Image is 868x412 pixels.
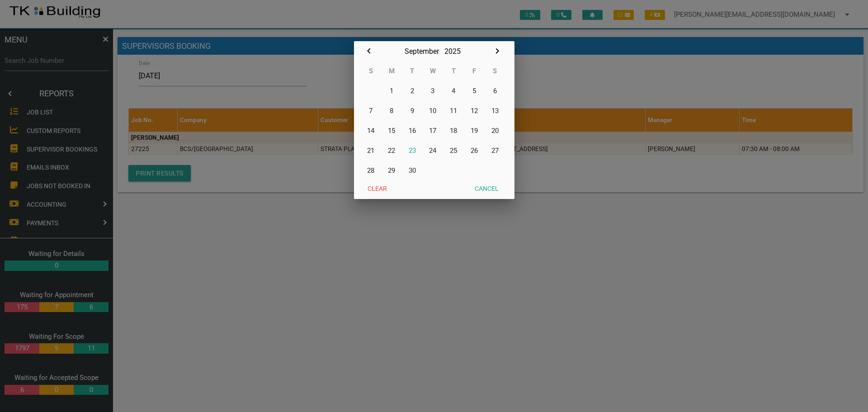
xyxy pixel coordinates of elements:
[485,101,505,121] button: 13
[389,67,395,75] abbr: Monday
[361,161,382,180] button: 28
[369,67,373,75] abbr: Sunday
[430,67,436,75] abbr: Wednesday
[485,141,505,161] button: 27
[402,161,423,180] button: 30
[402,81,423,101] button: 2
[443,81,464,101] button: 4
[472,67,476,75] abbr: Friday
[423,121,443,141] button: 17
[361,141,382,161] button: 21
[452,67,456,75] abbr: Thursday
[468,180,505,197] button: Cancel
[361,101,382,121] button: 7
[381,121,402,141] button: 15
[485,121,505,141] button: 20
[410,67,414,75] abbr: Tuesday
[423,81,443,101] button: 3
[493,67,497,75] abbr: Saturday
[361,180,394,197] button: Clear
[402,101,423,121] button: 9
[464,81,485,101] button: 5
[423,101,443,121] button: 10
[464,141,485,161] button: 26
[402,121,423,141] button: 16
[443,101,464,121] button: 11
[381,161,402,180] button: 29
[485,81,505,101] button: 6
[464,101,485,121] button: 12
[443,121,464,141] button: 18
[402,141,423,161] button: 23
[381,81,402,101] button: 1
[361,121,382,141] button: 14
[464,121,485,141] button: 19
[381,141,402,161] button: 22
[423,141,443,161] button: 24
[443,141,464,161] button: 25
[381,101,402,121] button: 8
